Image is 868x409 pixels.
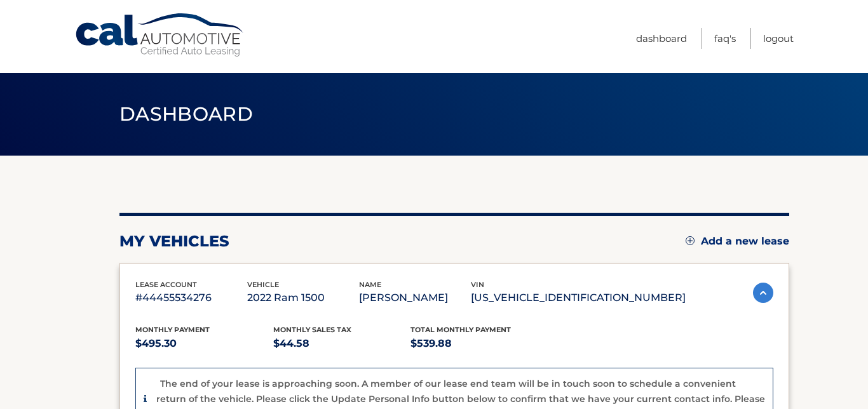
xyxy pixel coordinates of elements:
[135,325,210,334] span: Monthly Payment
[410,335,548,352] p: $539.88
[763,28,794,49] a: Logout
[135,280,197,289] span: lease account
[119,232,229,251] h2: my vehicles
[359,289,471,307] p: [PERSON_NAME]
[273,335,411,352] p: $44.58
[686,235,789,248] a: Add a new lease
[686,236,695,245] img: add.svg
[471,289,686,307] p: [US_VEHICLE_IDENTIFICATION_NUMBER]
[135,335,273,352] p: $495.30
[74,13,246,58] a: Cal Automotive
[714,28,736,49] a: FAQ's
[359,280,381,289] span: name
[273,325,351,334] span: Monthly sales Tax
[636,28,687,49] a: Dashboard
[753,283,773,303] img: accordion-active.svg
[471,280,484,289] span: vin
[247,289,359,307] p: 2022 Ram 1500
[247,280,279,289] span: vehicle
[410,325,511,334] span: Total Monthly Payment
[119,102,253,126] span: Dashboard
[135,289,247,307] p: #44455534276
